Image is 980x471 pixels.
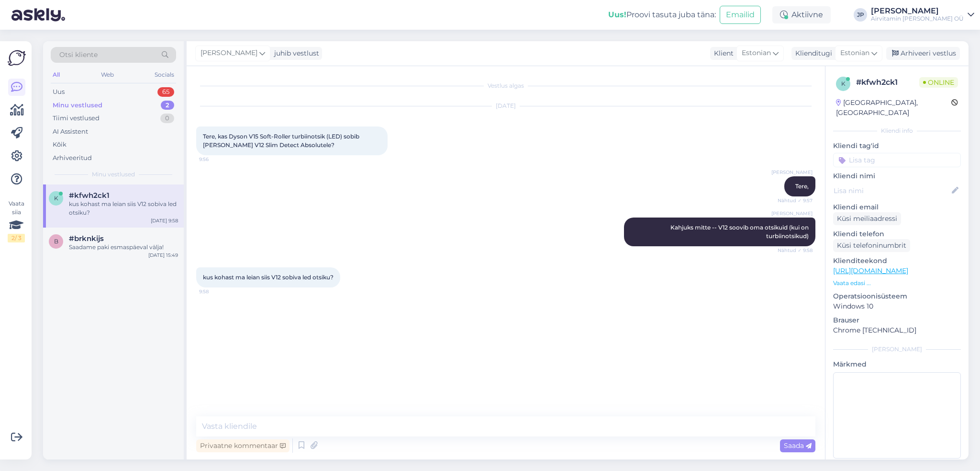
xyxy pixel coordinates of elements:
[196,439,290,452] div: Privaatne kommentaar
[886,47,960,60] div: Arhiveeri vestlus
[833,266,908,275] a: [URL][DOMAIN_NAME]
[69,191,110,200] span: #kfwh2ck1
[53,153,92,163] div: Arhiveeritud
[871,7,964,15] div: [PERSON_NAME]
[777,197,813,204] span: Nähtud ✓ 9:57
[833,202,961,212] p: Kliendi email
[791,48,832,58] div: Klienditugi
[833,315,961,325] p: Brauser
[840,48,869,58] span: Estonian
[8,199,25,242] div: Vaata siia
[834,185,950,196] input: Lisa nimi
[196,81,815,90] div: Vestlus algas
[161,101,174,110] div: 2
[856,77,919,88] div: # kfwh2ck1
[92,170,135,179] span: Minu vestlused
[148,252,178,259] div: [DATE] 15:49
[833,325,961,335] p: Chrome [TECHNICAL_ID]
[53,114,100,123] div: Tiimi vestlused
[772,6,831,23] div: Aktiivne
[833,126,961,135] div: Kliendi info
[69,234,104,243] span: #brknkijs
[833,212,901,225] div: Küsi meiliaadressi
[54,238,58,245] span: b
[203,274,334,281] span: kus kohast ma leian siis V12 sobiva led otsiku?
[53,87,65,97] div: Uus
[270,48,319,58] div: juhib vestlust
[54,195,58,202] span: k
[841,80,846,87] span: k
[871,15,964,23] div: Airvitamin [PERSON_NAME] OÜ
[833,359,961,369] p: Märkmed
[199,156,235,163] span: 9:56
[771,169,813,176] span: [PERSON_NAME]
[833,301,961,311] p: Windows 10
[720,6,761,24] button: Emailid
[69,243,178,252] div: Saadame paki esmaspäeval välja!
[771,210,813,217] span: [PERSON_NAME]
[157,87,174,97] div: 65
[608,9,716,21] div: Proovi tasuta juba täna:
[833,171,961,181] p: Kliendi nimi
[919,77,958,88] span: Online
[59,50,98,60] span: Otsi kliente
[153,69,176,81] div: Socials
[160,114,174,123] div: 0
[670,224,810,240] span: Kahjuks mitte -- V12 soovib oma otsikuid (kui on turbiinotsikud)
[784,441,812,450] span: Saada
[833,153,961,167] input: Lisa tag
[196,102,815,110] div: [DATE]
[833,229,961,239] p: Kliendi telefon
[871,7,974,23] a: [PERSON_NAME]Airvitamin [PERSON_NAME] OÜ
[710,48,734,58] div: Klient
[53,127,88,137] div: AI Assistent
[833,141,961,151] p: Kliendi tag'id
[200,48,257,58] span: [PERSON_NAME]
[8,234,25,242] div: 2 / 3
[854,8,867,22] div: JP
[742,48,771,58] span: Estonian
[777,247,813,254] span: Nähtud ✓ 9:58
[69,200,178,217] div: kus kohast ma leian siis V12 sobiva led otsiku?
[833,291,961,301] p: Operatsioonisüsteem
[53,140,67,149] div: Kõik
[199,288,235,295] span: 9:58
[833,256,961,266] p: Klienditeekond
[203,133,361,149] span: Tere, kas Dyson V15 Soft-Roller turbiinotsik (LED) sobib [PERSON_NAME] V12 Slim Detect Absolutele?
[795,183,809,190] span: Tere,
[836,98,951,118] div: [GEOGRAPHIC_DATA], [GEOGRAPHIC_DATA]
[53,101,102,110] div: Minu vestlused
[833,239,910,252] div: Küsi telefoninumbrit
[99,69,116,81] div: Web
[608,10,626,19] b: Uus!
[8,49,26,67] img: Askly Logo
[51,69,62,81] div: All
[833,279,961,287] p: Vaata edasi ...
[151,217,178,224] div: [DATE] 9:58
[833,345,961,354] div: [PERSON_NAME]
